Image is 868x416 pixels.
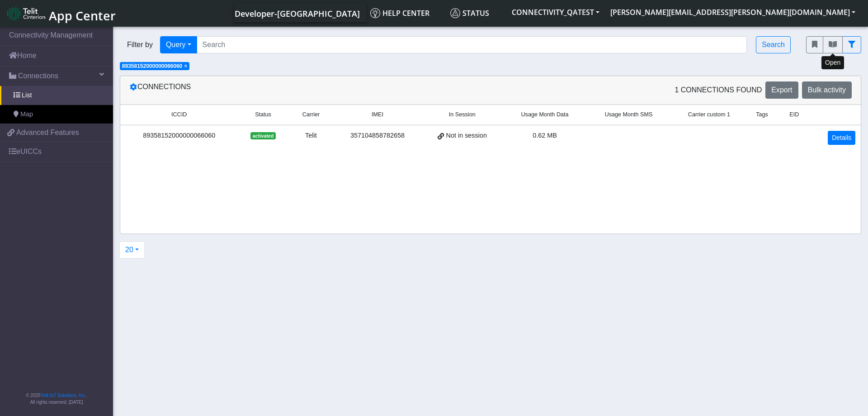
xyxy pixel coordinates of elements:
span: App Center [49,7,116,24]
button: 20 [119,241,145,258]
button: Export [765,81,798,99]
span: Carrier [302,110,320,119]
span: Developer-[GEOGRAPHIC_DATA] [235,8,360,19]
img: logo-telit-cinterion-gw-new.png [7,6,45,21]
button: Query [160,36,197,53]
span: Advanced Features [16,127,79,138]
span: ICCID [171,110,187,119]
img: knowledge.svg [370,8,380,18]
span: In Session [449,110,476,119]
a: Help center [367,4,447,22]
span: Connections [18,71,58,81]
div: Open [821,56,844,69]
span: EID [789,110,799,119]
span: Export [771,86,792,94]
span: Carrier custom 1 [688,110,730,119]
span: 0.62 MB [533,132,557,139]
span: Status [255,110,271,119]
span: Bulk activity [808,86,846,94]
span: Map [20,110,33,120]
span: Status [450,8,489,18]
img: status.svg [450,8,460,18]
span: Usage Month Data [521,110,568,119]
a: Telit IoT Solutions, Inc. [41,393,86,398]
span: Tags [756,110,768,119]
input: Search... [197,36,747,53]
span: 1 Connections found [675,85,762,96]
span: IMEI [372,110,383,119]
button: [PERSON_NAME][EMAIL_ADDRESS][PERSON_NAME][DOMAIN_NAME] [605,4,861,20]
a: Details [828,131,855,145]
span: Help center [370,8,429,18]
a: App Center [7,4,114,23]
div: Telit [294,131,328,141]
span: Not in session [446,131,487,141]
a: Your current platform instance [234,4,359,22]
div: fitlers menu [806,36,861,53]
span: Filter by [120,39,160,50]
div: Connections [123,81,491,99]
button: Close [184,63,187,69]
button: Bulk activity [802,81,852,99]
span: Usage Month SMS [605,110,653,119]
a: Status [447,4,506,22]
span: activated [250,132,275,139]
button: CONNECTIVITY_QATEST [506,4,605,20]
span: × [184,63,187,69]
div: 357104858782658 [339,131,416,141]
span: 89358152000000066060 [122,63,182,69]
button: Search [756,36,791,53]
span: List [22,91,32,100]
div: 89358152000000066060 [126,131,232,141]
